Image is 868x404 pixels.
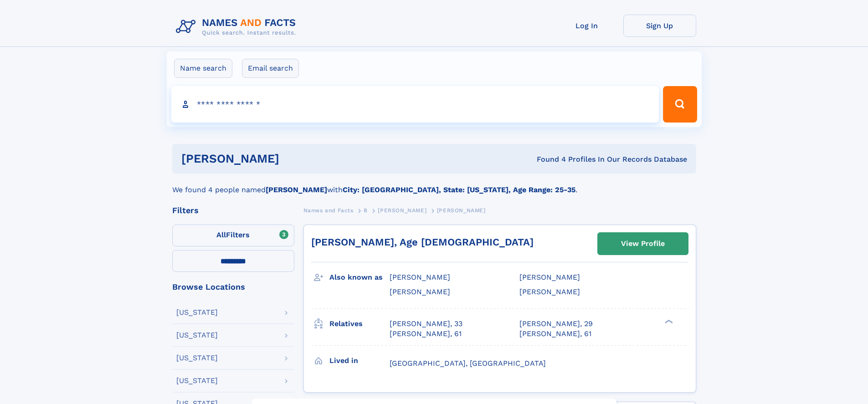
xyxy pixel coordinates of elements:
[598,233,688,255] a: View Profile
[550,15,623,37] a: Log In
[172,174,696,195] div: We found 4 people named with .
[364,205,368,216] a: B
[519,287,580,296] span: [PERSON_NAME]
[174,59,232,78] label: Name search
[390,273,450,281] span: [PERSON_NAME]
[663,86,697,123] button: Search Button
[216,230,226,239] span: All
[623,15,696,37] a: Sign Up
[663,318,673,324] div: ❯
[390,329,462,339] a: [PERSON_NAME], 61
[519,319,593,329] a: [PERSON_NAME], 29
[311,236,534,248] a: [PERSON_NAME], Age [DEMOGRAPHIC_DATA]
[343,185,575,194] b: City: [GEOGRAPHIC_DATA], State: [US_STATE], Age Range: 25-35
[172,206,294,215] div: Filters
[378,207,426,214] span: [PERSON_NAME]
[519,329,591,339] a: [PERSON_NAME], 61
[172,15,303,39] img: Logo Names and Facts
[408,154,687,164] div: Found 4 Profiles In Our Records Database
[519,273,580,281] span: [PERSON_NAME]
[181,153,408,164] h1: [PERSON_NAME]
[172,225,294,246] label: Filters
[172,283,294,291] div: Browse Locations
[176,332,218,339] div: [US_STATE]
[378,205,426,216] a: [PERSON_NAME]
[266,185,327,194] b: [PERSON_NAME]
[303,205,354,216] a: Names and Facts
[364,207,368,214] span: B
[621,233,665,254] div: View Profile
[242,59,299,78] label: Email search
[176,309,218,316] div: [US_STATE]
[329,353,390,368] h3: Lived in
[437,207,486,214] span: [PERSON_NAME]
[329,270,390,285] h3: Also known as
[390,287,450,296] span: [PERSON_NAME]
[390,319,462,329] a: [PERSON_NAME], 33
[171,86,659,123] input: search input
[390,359,546,368] span: [GEOGRAPHIC_DATA], [GEOGRAPHIC_DATA]
[329,316,390,332] h3: Relatives
[176,354,218,362] div: [US_STATE]
[176,377,218,384] div: [US_STATE]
